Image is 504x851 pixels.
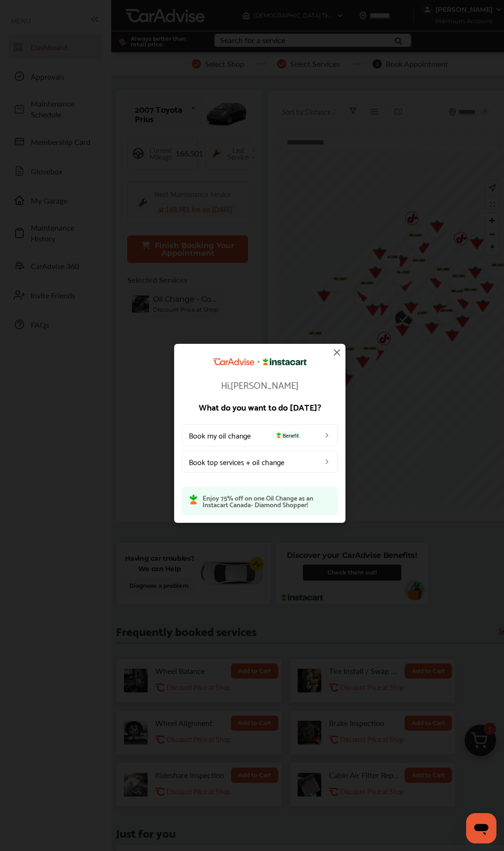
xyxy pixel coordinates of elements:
iframe: Button to launch messaging window [466,813,496,843]
p: What do you want to do [DATE]? [182,402,338,411]
span: Benefit [272,431,302,439]
p: Hi, [PERSON_NAME] [182,379,338,389]
a: Book my oil changeBenefit [182,424,338,446]
img: CarAdvise Instacart Logo [213,358,307,366]
img: instacart-icon.73bd83c2.svg [275,432,283,438]
img: instacart-icon.73bd83c2.svg [189,494,198,504]
a: Book top services + oil change [182,450,338,472]
p: Enjoy 75% off on one Oil Change as an Instacart Canada- Diamond Shopper! [203,494,330,507]
img: left_arrow_icon.0f472efe.svg [323,457,331,465]
img: left_arrow_icon.0f472efe.svg [323,431,331,439]
img: close-icon.a004319c.svg [331,347,343,358]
